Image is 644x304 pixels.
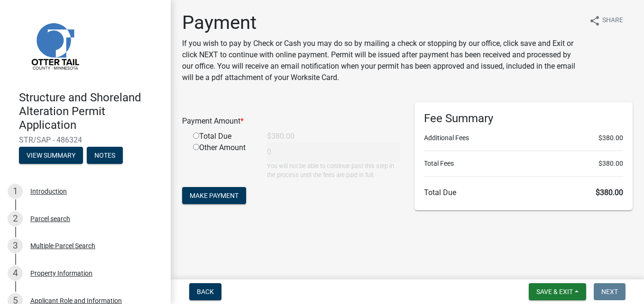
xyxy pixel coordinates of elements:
img: Otter Tail County, Minnesota [19,10,90,81]
h4: Structure and Shoreland Alteration Permit Application [19,91,163,132]
span: $380.00 [596,188,623,197]
span: Next [601,288,618,295]
span: $380.00 [598,133,623,143]
button: Next [594,283,626,300]
div: Introduction [30,188,67,195]
div: Multiple Parcel Search [30,242,95,249]
span: STR/SAP - 486324 [19,135,152,144]
h6: Fee Summary [424,112,623,125]
div: Other Amount [186,142,260,179]
button: View Summary [19,147,83,164]
wm-modal-confirm: Summary [19,152,83,160]
button: Save & Exit [529,283,586,300]
li: Additional Fees [424,133,623,143]
span: Share [602,15,623,27]
div: 2 [8,211,23,226]
div: 3 [8,238,23,253]
div: Payment Amount [175,116,407,127]
span: Back [197,288,214,295]
div: Parcel search [30,215,70,222]
li: Total Fees [424,159,623,169]
button: Notes [87,147,123,164]
div: 1 [8,184,23,199]
h1: Payment [182,11,581,34]
span: $380.00 [598,159,623,169]
span: Make Payment [190,192,239,199]
i: share [589,15,600,27]
wm-modal-confirm: Notes [87,152,123,160]
h6: Total Due [424,188,623,197]
div: Property Information [30,270,92,277]
button: Back [189,283,221,300]
div: Applicant Role and Information [30,297,122,304]
span: Save & Exit [536,288,573,295]
button: Make Payment [182,187,246,204]
div: 4 [8,266,23,281]
div: Total Due [186,131,260,142]
p: If you wish to pay by Check or Cash you may do so by mailing a check or stopping by our office, c... [182,38,581,83]
button: shareShare [581,11,631,30]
